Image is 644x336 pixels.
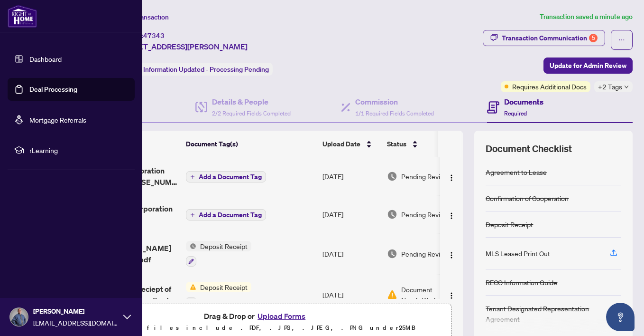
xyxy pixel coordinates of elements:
span: Deposit Receipt [196,282,251,292]
p: Supported files include .PDF, .JPG, .JPEG, .PNG under 25 MB [67,322,445,334]
button: Update for Admin Review [543,58,633,74]
div: 5 [589,34,598,42]
div: RECO Information Guide [486,277,557,288]
th: Status [383,131,464,157]
span: [STREET_ADDRESS][PERSON_NAME] [118,41,248,52]
span: Status [387,139,406,149]
img: Logo [448,174,455,182]
span: Document Needs Work [401,284,451,305]
img: Profile Icon [10,308,28,326]
img: Logo [448,212,455,220]
img: Status Icon [186,282,196,292]
span: rLearning [29,145,128,155]
span: down [624,85,629,89]
span: Drag & Drop or [204,310,308,322]
div: Status: [118,63,273,76]
img: Document Status [387,171,397,182]
span: Deposit Receipt [196,241,251,251]
span: Requires Additional Docs [512,81,587,92]
div: Deposit Receipt [486,219,533,230]
span: Pending Review [401,209,449,220]
div: MLS Leased Print Out [486,248,550,259]
span: Pending Review [401,249,449,259]
button: Status IconDeposit Receipt [186,241,251,267]
span: 1/1 Required Fields Completed [355,110,434,117]
td: [DATE] [319,233,383,274]
button: Logo [444,287,459,302]
th: Upload Date [319,131,383,157]
span: Update for Admin Review [550,58,626,73]
th: Document Tag(s) [182,131,319,157]
button: Add a Document Tag [186,209,266,221]
button: Upload Forms [255,310,308,322]
span: [EMAIL_ADDRESS][DOMAIN_NAME] [33,317,119,328]
img: Logo [448,292,455,299]
button: Status IconDeposit Receipt [186,282,251,307]
td: [DATE] [319,157,383,195]
article: Transaction saved a minute ago [540,11,633,22]
a: Deal Processing [29,85,77,94]
span: +2 Tags [598,81,622,92]
button: Logo [444,207,459,222]
button: Open asap [606,303,635,331]
h4: Commission [355,96,434,107]
div: Tenant Designated Representation Agreement [486,303,621,324]
button: Add a Document Tag [186,209,266,221]
span: plus [190,212,195,217]
h4: Details & People [212,96,291,107]
div: Confirmation of Cooperation [486,193,569,203]
button: Transaction Communication5 [483,30,605,46]
span: 47343 [143,31,165,40]
img: logo [8,5,37,28]
a: Dashboard [29,55,62,63]
span: plus [190,174,195,179]
span: Upload Date [322,139,360,149]
span: Information Updated - Processing Pending [143,65,269,74]
img: Status Icon [186,241,196,251]
button: Logo [444,169,459,184]
a: Mortgage Referrals [29,115,86,124]
span: Document Checklist [486,142,572,155]
span: 2/2 Required Fields Completed [212,110,291,117]
img: Document Status [387,249,397,259]
button: Add a Document Tag [186,171,266,182]
button: Add a Document Tag [186,171,266,183]
span: [PERSON_NAME] [33,306,119,317]
img: Document Status [387,209,397,220]
span: Add a Document Tag [199,173,262,180]
div: Agreement to Lease [486,167,547,177]
h4: Documents [504,96,543,107]
span: Pending Review [401,171,449,182]
div: Transaction Communication [502,30,598,46]
span: Add a Document Tag [199,211,262,218]
td: [DATE] [319,195,383,233]
span: ellipsis [618,37,625,43]
img: Logo [448,251,455,259]
img: Document Status [387,289,397,300]
span: View Transaction [118,13,169,21]
span: Required [504,110,527,117]
td: [DATE] [319,274,383,315]
button: Logo [444,246,459,261]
